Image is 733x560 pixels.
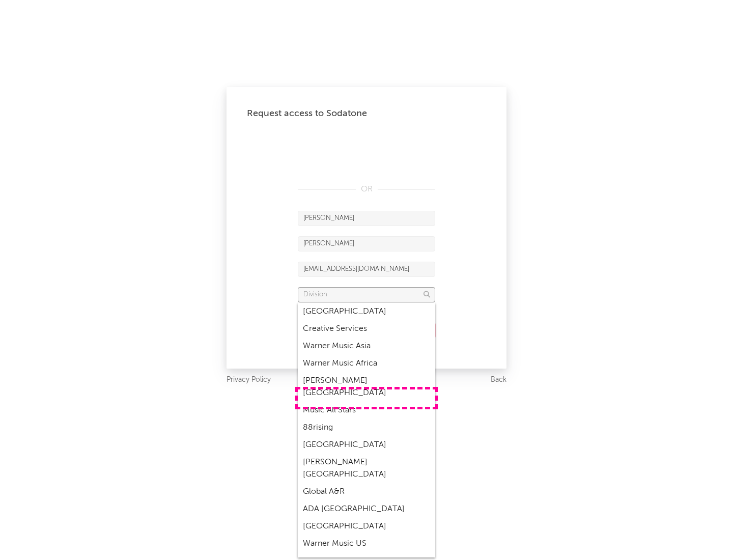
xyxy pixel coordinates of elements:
[247,107,486,120] div: Request access to Sodatone
[298,500,435,518] div: ADA [GEOGRAPHIC_DATA]
[298,320,435,338] div: Creative Services
[298,355,435,372] div: Warner Music Africa
[491,374,506,386] a: Back
[298,535,435,552] div: Warner Music US
[298,183,435,195] div: OR
[298,419,435,436] div: 88rising
[298,372,435,402] div: [PERSON_NAME] [GEOGRAPHIC_DATA]
[298,436,435,454] div: [GEOGRAPHIC_DATA]
[298,454,435,483] div: [PERSON_NAME] [GEOGRAPHIC_DATA]
[298,211,435,226] input: First Name
[298,303,435,320] div: [GEOGRAPHIC_DATA]
[298,236,435,251] input: Last Name
[298,518,435,535] div: [GEOGRAPHIC_DATA]
[298,483,435,500] div: Global A&R
[298,262,435,277] input: Email
[298,402,435,419] div: Music All Stars
[227,374,271,386] a: Privacy Policy
[298,338,435,355] div: Warner Music Asia
[298,287,435,302] input: Division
